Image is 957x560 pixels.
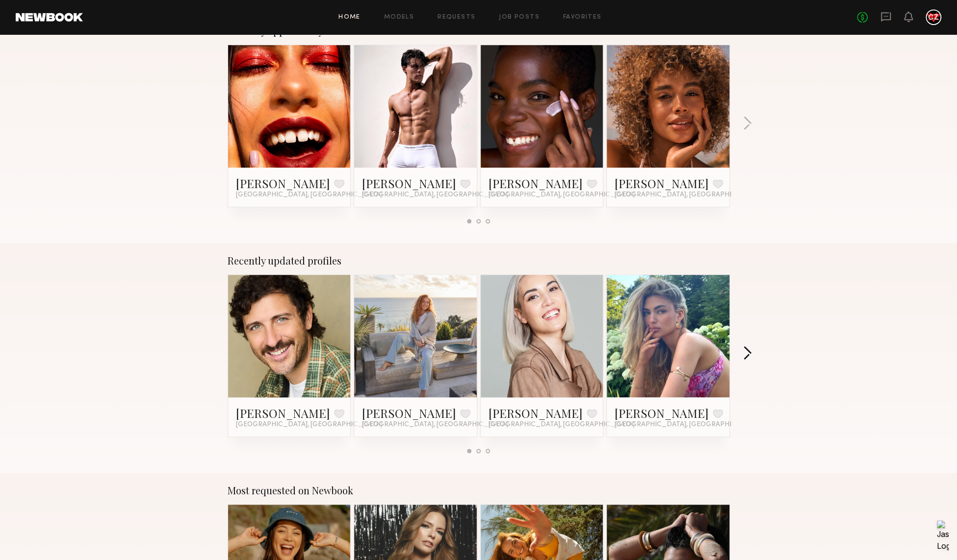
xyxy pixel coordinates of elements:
div: Recently approved by Newbook [228,25,730,37]
a: [PERSON_NAME] [236,175,330,191]
span: [GEOGRAPHIC_DATA], [GEOGRAPHIC_DATA] [489,191,635,199]
a: [PERSON_NAME] [489,175,583,191]
a: Job Posts [499,14,540,21]
div: Most requested on Newbook [228,485,730,496]
a: [PERSON_NAME] [362,175,456,191]
span: [GEOGRAPHIC_DATA], [GEOGRAPHIC_DATA] [615,191,761,199]
span: [GEOGRAPHIC_DATA], [GEOGRAPHIC_DATA] [236,191,382,199]
a: Models [384,14,414,21]
a: Home [338,14,361,21]
a: [PERSON_NAME] [615,175,709,191]
span: [GEOGRAPHIC_DATA], [GEOGRAPHIC_DATA] [489,421,635,429]
span: [GEOGRAPHIC_DATA], [GEOGRAPHIC_DATA] [615,421,761,429]
a: [PERSON_NAME] [489,405,583,421]
span: [GEOGRAPHIC_DATA], [GEOGRAPHIC_DATA] [362,421,508,429]
a: [PERSON_NAME] [362,405,456,421]
span: [GEOGRAPHIC_DATA], [GEOGRAPHIC_DATA] [236,421,382,429]
a: Favorites [563,14,602,21]
a: Requests [438,14,475,21]
a: [PERSON_NAME] [615,405,709,421]
div: Recently updated profiles [228,255,730,267]
a: [PERSON_NAME] [236,405,330,421]
span: [GEOGRAPHIC_DATA], [GEOGRAPHIC_DATA] [362,191,508,199]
